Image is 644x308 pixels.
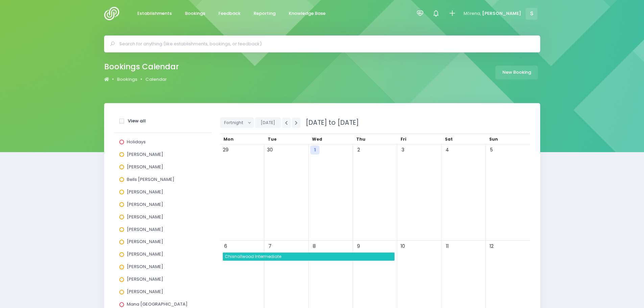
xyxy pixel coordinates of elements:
[248,7,281,20] a: Reporting
[127,226,163,233] span: [PERSON_NAME]
[127,189,163,195] span: [PERSON_NAME]
[224,118,245,128] span: Fortnight
[289,10,326,17] span: Knowledge Base
[145,76,167,83] a: Calendar
[127,276,163,282] span: [PERSON_NAME]
[185,10,205,17] span: Bookings
[127,176,174,183] span: Bells [PERSON_NAME]
[443,145,452,155] span: 4
[119,39,531,49] input: Search for anything (like establishments, bookings, or feedback)
[302,118,359,127] span: [DATE] to [DATE]
[354,145,363,155] span: 2
[221,242,230,251] span: 6
[283,7,331,20] a: Knowledge Base
[221,145,230,155] span: 29
[463,10,481,17] span: Mōrena,
[213,7,246,20] a: Feedback
[224,253,395,261] span: Chisnallwood Intermediate
[254,10,276,17] span: Reporting
[132,7,177,20] a: Establishments
[127,139,146,145] span: Holidays
[127,263,163,270] span: [PERSON_NAME]
[445,136,453,142] span: Sat
[104,7,123,20] img: Logo
[223,136,234,142] span: Mon
[220,117,254,128] button: Fortnight
[117,76,137,83] a: Bookings
[137,10,172,17] span: Establishments
[482,10,521,17] span: [PERSON_NAME]
[310,145,319,155] span: 1
[127,201,163,208] span: [PERSON_NAME]
[398,242,407,251] span: 10
[268,136,277,142] span: Tue
[218,10,240,17] span: Feedback
[127,214,163,220] span: [PERSON_NAME]
[487,145,496,155] span: 5
[356,136,365,142] span: Thu
[127,164,163,170] span: [PERSON_NAME]
[265,242,275,251] span: 7
[180,7,211,20] a: Bookings
[255,117,281,128] button: [DATE]
[526,8,538,20] span: S
[127,251,163,257] span: [PERSON_NAME]
[127,238,163,245] span: [PERSON_NAME]
[128,118,146,124] strong: View all
[401,136,406,142] span: Fri
[495,66,538,79] a: New Booking
[127,288,163,295] span: [PERSON_NAME]
[487,242,496,251] span: 12
[104,62,179,71] h2: Bookings Calendar
[312,136,322,142] span: Wed
[443,242,452,251] span: 11
[354,242,363,251] span: 9
[127,151,163,158] span: [PERSON_NAME]
[398,145,407,155] span: 3
[310,242,319,251] span: 8
[127,301,188,307] span: Mana [GEOGRAPHIC_DATA]
[489,136,498,142] span: Sun
[265,145,275,155] span: 30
